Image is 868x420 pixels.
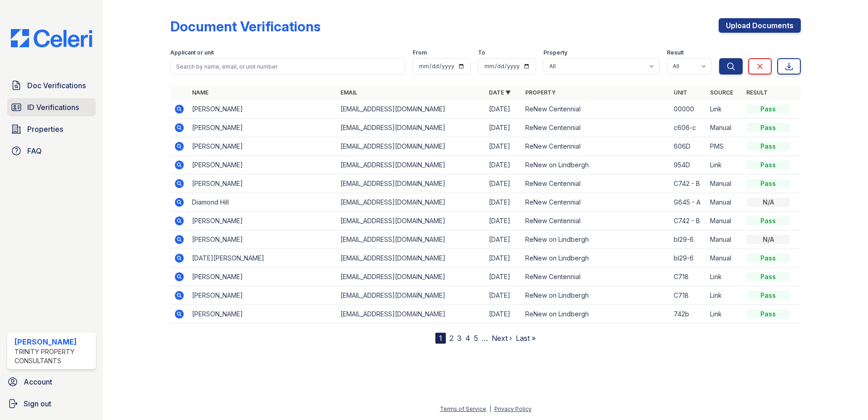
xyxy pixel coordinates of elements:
[188,137,337,156] td: [PERSON_NAME]
[27,80,86,91] span: Doc Verifications
[670,119,706,137] td: c606-c
[192,89,208,96] a: Name
[746,310,790,319] div: Pass
[337,137,485,156] td: [EMAIL_ADDRESS][DOMAIN_NAME]
[188,100,337,119] td: [PERSON_NAME]
[337,249,485,268] td: [EMAIL_ADDRESS][DOMAIN_NAME]
[4,395,99,413] a: Sign out
[340,89,357,96] a: Email
[494,405,532,412] a: Privacy Policy
[706,230,743,249] td: Manual
[337,305,485,324] td: [EMAIL_ADDRESS][DOMAIN_NAME]
[188,305,337,324] td: [PERSON_NAME]
[674,89,687,96] a: Unit
[482,333,488,344] span: …
[522,286,670,305] td: ReNew on Lindbergh
[670,305,706,324] td: 742b
[746,216,790,225] div: Pass
[485,305,522,324] td: [DATE]
[170,49,214,56] label: Applicant or unit
[670,193,706,212] td: G645 - A
[746,89,768,96] a: Result
[706,249,743,268] td: Manual
[188,156,337,175] td: [PERSON_NAME]
[706,212,743,230] td: Manual
[457,334,462,343] a: 3
[485,175,522,193] td: [DATE]
[485,268,522,286] td: [DATE]
[478,49,485,56] label: To
[746,291,790,300] div: Pass
[188,249,337,268] td: [DATE][PERSON_NAME]
[543,49,567,56] label: Property
[706,268,743,286] td: Link
[670,230,706,249] td: bl29-6
[413,49,427,56] label: From
[489,89,511,96] a: Date ▼
[337,230,485,249] td: [EMAIL_ADDRESS][DOMAIN_NAME]
[170,58,405,75] input: Search by name, email, or unit number
[15,347,92,365] div: Trinity Property Consultants
[7,98,96,116] a: ID Verifications
[188,193,337,212] td: Diamond Hill
[492,334,512,343] a: Next ›
[188,230,337,249] td: [PERSON_NAME]
[474,334,478,343] a: 5
[4,29,99,47] img: CE_Logo_Blue-a8612792a0a2168367f1c8372b55b34899dd931a85d93a1a3d3e32e68fde9ad4.png
[485,100,522,119] td: [DATE]
[522,212,670,230] td: ReNew Centennial
[522,305,670,324] td: ReNew on Lindbergh
[746,123,790,132] div: Pass
[337,193,485,212] td: [EMAIL_ADDRESS][DOMAIN_NAME]
[465,334,470,343] a: 4
[670,175,706,193] td: C742 - B
[670,286,706,305] td: C718
[485,212,522,230] td: [DATE]
[670,100,706,119] td: 00000
[670,156,706,175] td: 954D
[337,175,485,193] td: [EMAIL_ADDRESS][DOMAIN_NAME]
[7,120,96,138] a: Properties
[337,156,485,175] td: [EMAIL_ADDRESS][DOMAIN_NAME]
[522,268,670,286] td: ReNew Centennial
[337,268,485,286] td: [EMAIL_ADDRESS][DOMAIN_NAME]
[706,305,743,324] td: Link
[516,334,536,343] a: Last »
[706,137,743,156] td: PMS
[485,137,522,156] td: [DATE]
[522,137,670,156] td: ReNew Centennial
[188,212,337,230] td: [PERSON_NAME]
[670,268,706,286] td: C718
[670,212,706,230] td: C742 - B
[522,249,670,268] td: ReNew on Lindbergh
[489,405,491,412] div: |
[27,102,79,113] span: ID Verifications
[188,286,337,305] td: [PERSON_NAME]
[670,137,706,156] td: 606D
[746,198,790,207] div: N/A
[27,124,63,135] span: Properties
[24,398,51,409] span: Sign out
[485,249,522,268] td: [DATE]
[485,286,522,305] td: [DATE]
[522,100,670,119] td: ReNew Centennial
[670,249,706,268] td: bl29-6
[706,175,743,193] td: Manual
[667,49,684,56] label: Result
[337,119,485,137] td: [EMAIL_ADDRESS][DOMAIN_NAME]
[706,286,743,305] td: Link
[485,119,522,137] td: [DATE]
[525,89,556,96] a: Property
[706,156,743,175] td: Link
[746,105,790,114] div: Pass
[719,18,801,33] a: Upload Documents
[746,235,790,244] div: N/A
[337,212,485,230] td: [EMAIL_ADDRESS][DOMAIN_NAME]
[170,18,321,35] div: Document Verifications
[706,119,743,137] td: Manual
[188,119,337,137] td: [PERSON_NAME]
[337,100,485,119] td: [EMAIL_ADDRESS][DOMAIN_NAME]
[522,119,670,137] td: ReNew Centennial
[710,89,733,96] a: Source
